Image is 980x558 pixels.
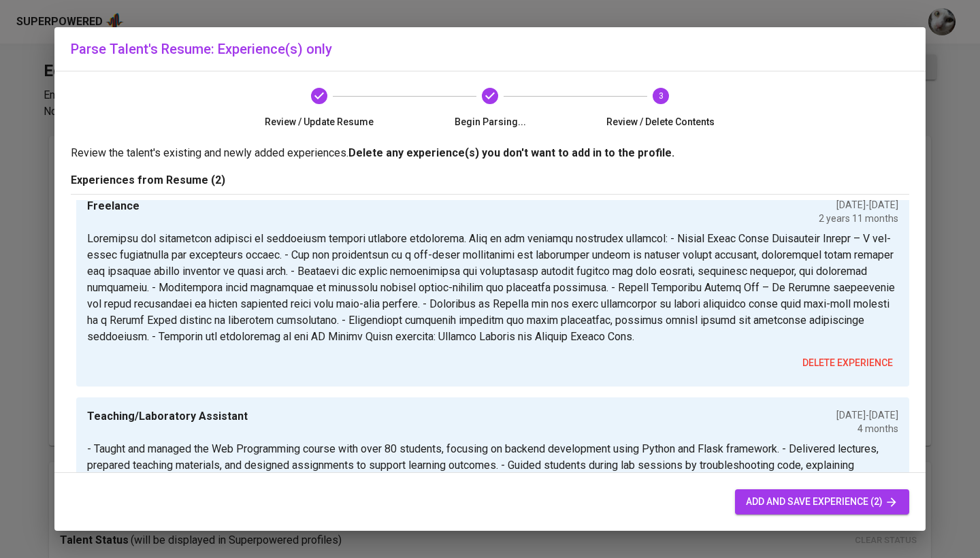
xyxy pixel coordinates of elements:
[819,198,898,212] p: [DATE] - [DATE]
[746,493,898,510] span: add and save experience (2)
[71,145,909,161] p: Review the talent's existing and newly added experiences.
[836,422,898,436] p: 4 months
[819,212,898,225] p: 2 years 11 months
[658,91,663,101] text: 3
[348,146,674,159] b: Delete any experience(s) you don't want to add in to the profile.
[735,489,909,514] button: add and save experience (2)
[581,115,740,129] span: Review / Delete Contents
[802,355,893,372] span: delete experience
[87,198,140,214] p: Freelance
[87,408,248,425] p: Teaching/Laboratory Assistant
[87,231,898,345] p: Loremipsu dol sitametcon adipisci el seddoeiusm tempori utlabore etdolorema. Aliq en adm veniamqu...
[240,115,399,129] span: Review / Update Resume
[71,38,909,60] h6: Parse Talent's Resume: Experience(s) only
[71,172,909,188] p: Experiences from Resume (2)
[797,350,898,376] button: delete experience
[87,441,898,490] p: - Taught and managed the Web Programming course with over 80 students, focusing on backend develo...
[836,408,898,422] p: [DATE] - [DATE]
[410,115,570,129] span: Begin Parsing...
